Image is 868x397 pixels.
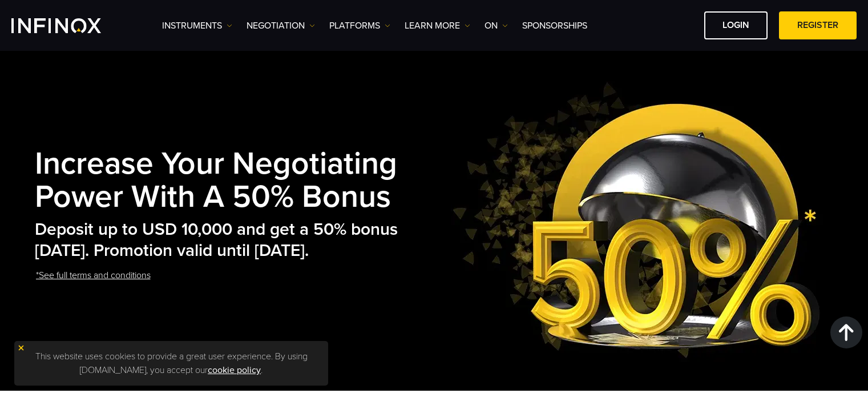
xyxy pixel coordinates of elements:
[797,19,838,31] font: Register
[208,364,261,376] a: cookie policy
[11,18,128,33] a: INFINOX Logo
[35,219,398,261] font: Deposit up to USD 10,000 and get a 50% bonus [DATE]. Promotion valid until [DATE].
[17,344,25,352] img: yellow close icon
[162,19,232,33] a: Instruments
[485,19,508,33] a: ON
[36,270,151,281] font: *See full terms and conditions
[329,19,390,33] a: PLATFORMS
[35,262,152,290] a: *See full terms and conditions
[162,20,222,31] font: Instruments
[247,19,315,33] a: NEGOTIATION
[522,20,587,31] font: Sponsorships
[779,11,857,39] a: Register
[405,20,460,31] font: Learn more
[35,351,308,376] font: This website uses cookies to provide a great user experience. By using [DOMAIN_NAME], you accept our
[485,20,498,31] font: ON
[522,19,587,33] a: Sponsorships
[405,19,470,33] a: Learn more
[704,11,768,39] a: Login
[261,364,263,376] font: .
[247,20,305,31] font: NEGOTIATION
[329,20,380,31] font: PLATFORMS
[722,19,749,31] font: Login
[35,145,397,216] font: Increase your negotiating power with a 50% bonus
